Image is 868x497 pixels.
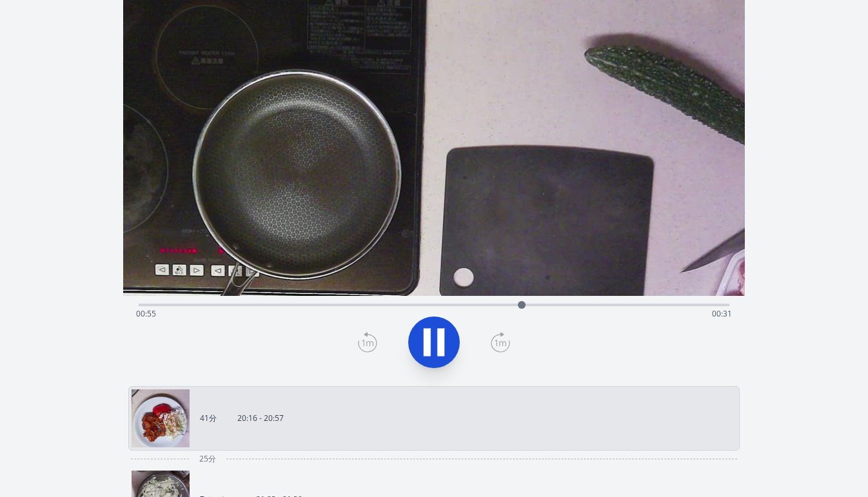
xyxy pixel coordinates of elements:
[136,308,156,319] span: 00:55
[132,389,190,447] img: 250805111659_thumb.jpeg
[712,308,732,319] span: 00:31
[200,413,217,424] font: 41分
[199,453,216,464] font: 25分
[237,413,284,424] font: 20:16 - 20:57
